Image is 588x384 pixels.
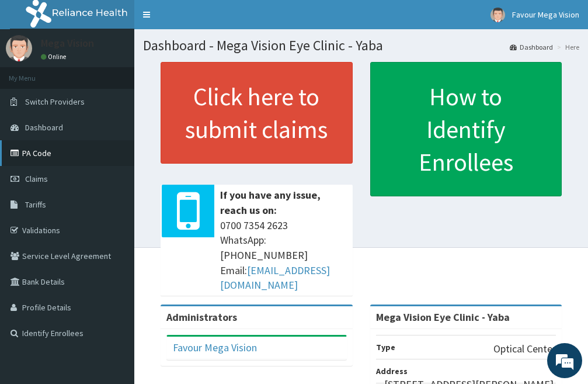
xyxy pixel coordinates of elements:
p: Mega Vision [41,38,94,49]
span: Claims [25,174,48,184]
strong: Mega Vision Eye Clinic - Yaba [376,310,510,324]
a: [EMAIL_ADDRESS][DOMAIN_NAME] [220,264,330,292]
b: If you have any issue, reach us on: [220,188,321,217]
li: Here [554,42,579,52]
span: We're online! [68,116,161,234]
textarea: Type your message and hit 'Enter' [6,258,222,299]
span: Switch Providers [25,96,85,107]
div: Minimize live chat window [192,6,220,34]
img: d_794563401_company_1708531726252_794563401 [22,58,47,88]
a: How to Identify Enrollees [370,62,562,196]
div: Chat with us now [61,65,196,81]
b: Address [376,366,408,376]
span: Tariffs [25,199,46,210]
img: User Image [6,35,32,61]
b: Administrators [166,310,237,324]
span: Dashboard [25,122,63,133]
span: 0700 7354 2623 WhatsApp: [PHONE_NUMBER] Email: [220,218,347,293]
img: User Image [490,8,505,22]
a: Dashboard [510,42,553,52]
b: Type [376,342,395,352]
a: Click here to submit claims [161,62,353,164]
a: Favour Mega Vision [173,341,257,354]
h1: Dashboard - Mega Vision Eye Clinic - Yaba [143,38,579,53]
span: Favour Mega Vision [512,9,579,20]
p: Optical Center [493,341,556,357]
a: Online [41,53,69,61]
